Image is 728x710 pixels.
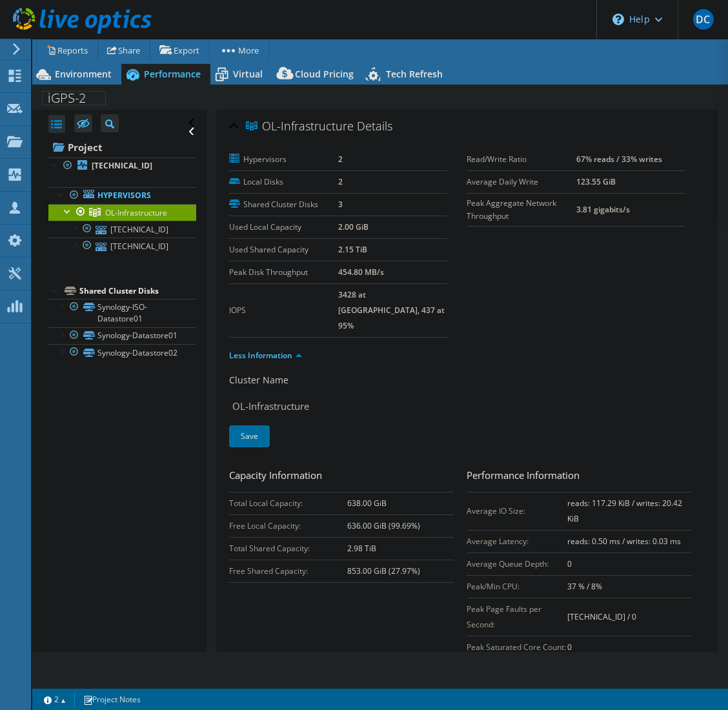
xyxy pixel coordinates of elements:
[209,40,269,60] a: More
[74,691,150,707] a: Project Notes
[576,176,616,187] b: 123.55 GiB
[229,243,338,256] label: Used Shared Capacity
[42,91,106,105] h1: iGPS-2
[229,425,270,447] a: Save
[467,197,576,223] label: Peak Aggregate Network Throughput
[55,68,112,80] span: Environment
[144,68,201,80] span: Performance
[229,176,338,188] label: Local Disks
[467,468,692,485] h3: Performance Information
[612,14,624,25] svg: \n
[467,553,567,575] td: Average Queue Depth:
[338,199,343,210] b: 3
[576,154,662,165] b: 67% reads / 33% writes
[567,498,682,524] b: reads: 117.29 KiB / writes: 20.42 KiB
[229,304,338,317] label: IOPS
[347,543,376,554] b: 2.98 TiB
[246,120,354,133] span: OL-Infrastructure
[233,68,263,80] span: Virtual
[467,598,567,636] td: Peak Page Faults per Second:
[229,374,288,387] label: Cluster Name
[467,530,567,553] td: Average Latency:
[229,492,347,514] td: Total Local Capacity:
[567,642,572,653] b: 0
[48,157,196,174] a: [TECHNICAL_ID]
[576,204,630,215] b: 3.81 gigabits/s
[338,221,369,232] b: 2.00 GiB
[229,153,338,166] label: Hypervisors
[467,575,567,598] td: Peak/Min CPU:
[338,154,343,165] b: 2
[48,204,196,221] a: OL-Infrastructure
[338,267,384,278] b: 454.80 MB/s
[229,468,454,485] h3: Capacity Information
[338,244,367,255] b: 2.15 TiB
[229,221,338,234] label: Used Local Capacity
[229,350,302,361] a: Less Information
[347,498,387,509] b: 638.00 GiB
[567,581,602,592] b: 37 % / 8%
[467,492,567,530] td: Average IO Size:
[150,40,210,60] a: Export
[347,565,420,576] b: 853.00 GiB (27.97%)
[48,327,196,344] a: Synology-Datastore01
[467,153,576,166] label: Read/Write Ratio
[48,137,196,157] a: Project
[567,536,681,547] b: reads: 0.50 ms / writes: 0.03 ms
[48,238,196,254] a: [TECHNICAL_ID]
[229,537,347,560] td: Total Shared Capacity:
[338,176,343,187] b: 2
[567,558,572,569] b: 0
[467,176,576,188] label: Average Daily Write
[229,560,347,582] td: Free Shared Capacity:
[338,289,445,331] b: 3428 at [GEOGRAPHIC_DATA], 437 at 95%
[97,40,150,60] a: Share
[357,118,392,134] span: Details
[92,160,152,171] b: [TECHNICAL_ID]
[295,68,354,80] span: Cloud Pricing
[48,299,196,327] a: Synology-ISO-Datastore01
[35,691,75,707] a: 2
[693,9,714,30] span: DC
[229,198,338,211] label: Shared Cluster Disks
[567,611,636,622] b: [TECHNICAL_ID] / 0
[386,68,443,80] span: Tech Refresh
[79,283,196,299] div: Shared Cluster Disks
[48,344,196,361] a: Synology-Datastore02
[105,207,167,218] span: OL-Infrastructure
[467,636,567,658] td: Peak Saturated Core Count:
[48,187,196,204] a: Hypervisors
[347,520,420,531] b: 636.00 GiB (99.69%)
[36,40,98,60] a: Reports
[229,266,338,279] label: Peak Disk Throughput
[48,221,196,238] a: [TECHNICAL_ID]
[229,514,347,537] td: Free Local Capacity:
